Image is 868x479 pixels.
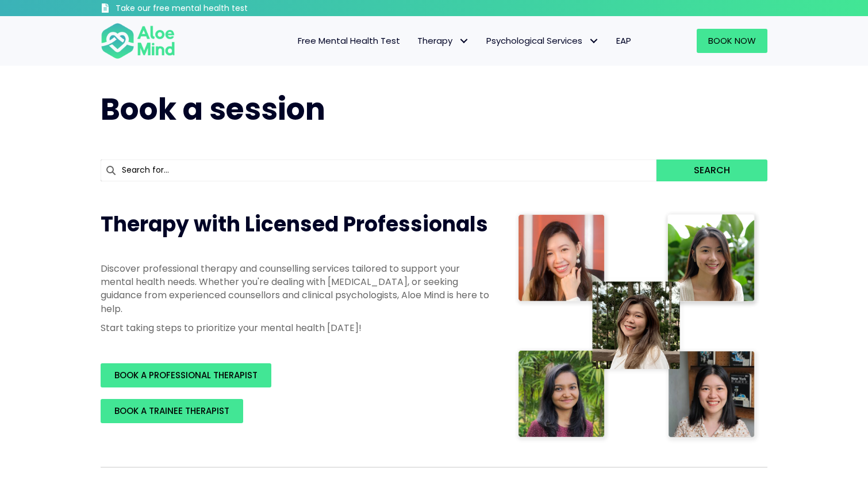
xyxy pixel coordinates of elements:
a: Take our free mental health test [101,3,309,16]
img: Aloe mind Logo [101,22,175,60]
nav: Menu [190,29,640,53]
img: Therapist collage [514,210,761,444]
span: Book Now [708,35,756,47]
a: Book Now [697,29,767,53]
h3: Take our free mental health test [116,3,309,14]
span: Therapy with Licensed Professionals [101,210,488,239]
span: Therapy [417,35,469,47]
p: Start taking steps to prioritize your mental health [DATE]! [101,321,491,334]
span: EAP [616,35,631,47]
span: Therapy: submenu [455,33,472,50]
a: Free Mental Health Test [289,29,409,53]
button: Search [656,159,767,181]
span: Psychological Services [486,35,599,47]
a: EAP [608,29,640,53]
a: TherapyTherapy: submenu [409,29,478,53]
span: Psychological Services: submenu [585,33,602,50]
span: BOOK A PROFESSIONAL THERAPIST [114,369,258,381]
a: Psychological ServicesPsychological Services: submenu [478,29,608,53]
a: BOOK A PROFESSIONAL THERAPIST [101,363,271,387]
input: Search for... [101,159,656,181]
a: BOOK A TRAINEE THERAPIST [101,399,243,423]
span: BOOK A TRAINEE THERAPIST [114,405,229,417]
p: Discover professional therapy and counselling services tailored to support your mental health nee... [101,262,491,315]
span: Free Mental Health Test [298,35,400,47]
span: Book a session [101,88,325,130]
